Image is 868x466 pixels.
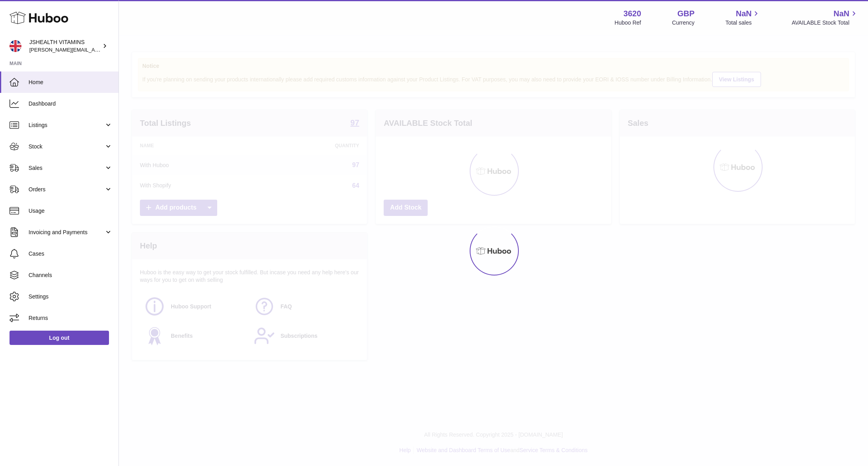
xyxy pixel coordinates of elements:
span: Channels [29,272,113,279]
span: AVAILABLE Stock Total [792,19,858,27]
div: Currency [672,19,695,27]
span: [PERSON_NAME][EMAIL_ADDRESS][DOMAIN_NAME] [29,46,159,53]
span: Sales [29,164,104,172]
div: JSHEALTH VITAMINS [29,39,101,54]
strong: 3620 [623,8,641,19]
span: Stock [29,143,104,150]
img: francesca@jshealthvitamins.com [10,40,21,52]
a: NaN Total sales [725,8,761,27]
span: Home [29,79,113,86]
span: Usage [29,207,113,215]
div: Huboo Ref [615,19,641,27]
a: Log out [10,331,109,345]
span: NaN [736,8,751,19]
span: Settings [29,293,113,300]
span: Total sales [725,19,761,27]
span: Invoicing and Payments [29,229,104,236]
span: Orders [29,186,104,193]
span: Returns [29,314,113,322]
strong: GBP [677,8,694,19]
span: NaN [834,8,849,19]
span: Listings [29,121,104,129]
span: Dashboard [29,100,113,108]
span: Cases [29,250,113,258]
a: NaN AVAILABLE Stock Total [792,8,858,27]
